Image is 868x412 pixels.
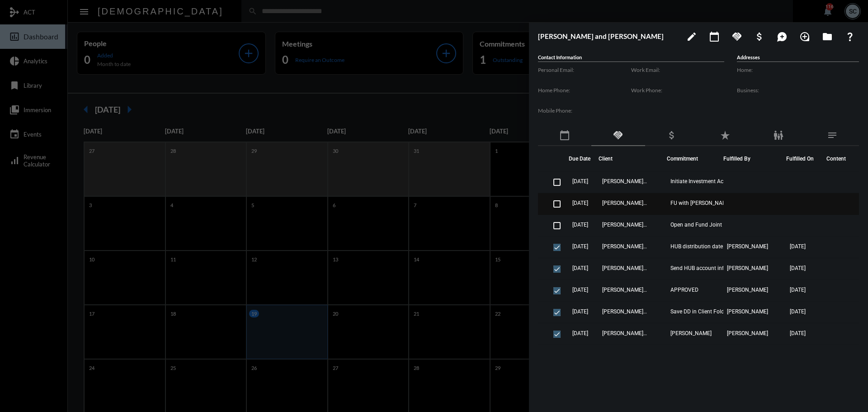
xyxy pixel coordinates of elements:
[728,27,746,45] button: Add Commitment
[844,31,855,42] mat-icon: question_mark
[602,178,647,185] span: [PERSON_NAME] and [PERSON_NAME]
[670,287,698,293] span: APPROVED
[670,308,750,315] span: Save DD in Client Folder and LBS
[538,32,678,40] h3: [PERSON_NAME] and [PERSON_NAME]
[572,265,588,271] span: [DATE]
[572,287,588,293] span: [DATE]
[737,54,859,62] h5: Addresses
[723,146,786,171] th: Fulfilled By
[818,27,836,45] button: Archives
[790,265,806,271] span: [DATE]
[602,222,647,228] span: [PERSON_NAME] and [PERSON_NAME]
[670,200,761,206] span: FU with [PERSON_NAME] [DATE] on the [PERSON_NAME] [PERSON_NAME] Call
[777,31,788,42] mat-icon: maps_ugc
[602,287,647,293] span: [PERSON_NAME] and [PERSON_NAME]
[737,87,859,94] label: Business:
[572,200,588,206] span: [DATE]
[773,27,791,45] button: Add Mention
[670,178,759,185] span: Initiate Investment Account Opening
[538,107,631,114] label: Mobile Phone:
[602,352,647,358] span: [PERSON_NAME] and [PERSON_NAME]
[790,287,806,293] span: [DATE]
[790,308,806,315] span: [DATE]
[538,54,724,62] h5: Contact Information
[686,31,697,42] mat-icon: edit
[822,146,859,171] th: Content
[599,146,667,171] th: Client
[602,308,647,315] span: [PERSON_NAME] and [PERSON_NAME]
[602,330,647,336] span: [PERSON_NAME] and [PERSON_NAME]
[572,178,588,185] span: [DATE]
[572,222,588,228] span: [DATE]
[572,308,588,315] span: [DATE]
[822,31,833,42] mat-icon: folder
[670,352,750,358] span: [PERSON_NAME] DI Underwriting
[720,130,731,141] mat-icon: star_rate
[667,146,723,171] th: Commitment
[727,287,768,293] span: [PERSON_NAME]
[538,66,631,73] label: Personal Email:
[773,130,784,141] mat-icon: family_restroom
[670,330,712,336] span: [PERSON_NAME]
[572,243,588,250] span: [DATE]
[754,31,765,42] mat-icon: attach_money
[727,308,768,315] span: [PERSON_NAME]
[538,87,631,94] label: Home Phone:
[790,352,806,358] span: [DATE]
[750,27,769,45] button: Add Business
[705,27,723,45] button: Add meeting
[790,330,806,336] span: [DATE]
[786,146,822,171] th: Fulfilled On
[670,265,727,271] span: Send HUB account info
[572,330,588,336] span: [DATE]
[670,222,761,228] span: Open and Fund Joint Investment Account
[737,66,859,73] label: Home:
[790,243,806,250] span: [DATE]
[631,66,724,73] label: Work Email:
[799,31,810,42] mat-icon: loupe
[827,130,838,141] mat-icon: notes
[683,27,701,45] button: edit person
[727,243,768,250] span: [PERSON_NAME]
[569,146,599,171] th: Due Date
[670,243,742,250] span: HUB distribution date change
[631,87,724,94] label: Work Phone:
[666,130,677,141] mat-icon: attach_money
[841,27,859,45] button: What If?
[602,243,647,250] span: [PERSON_NAME] and [PERSON_NAME]
[559,130,570,141] mat-icon: calendar_today
[796,27,814,45] button: Add Introduction
[727,330,768,336] span: [PERSON_NAME]
[602,265,647,271] span: [PERSON_NAME] and [PERSON_NAME]
[602,200,647,206] span: [PERSON_NAME] and [PERSON_NAME]
[709,31,720,42] mat-icon: calendar_today
[572,352,588,358] span: [DATE]
[613,130,623,141] mat-icon: handshake
[731,31,742,42] mat-icon: handshake
[727,352,768,358] span: [PERSON_NAME]
[727,265,768,271] span: [PERSON_NAME]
